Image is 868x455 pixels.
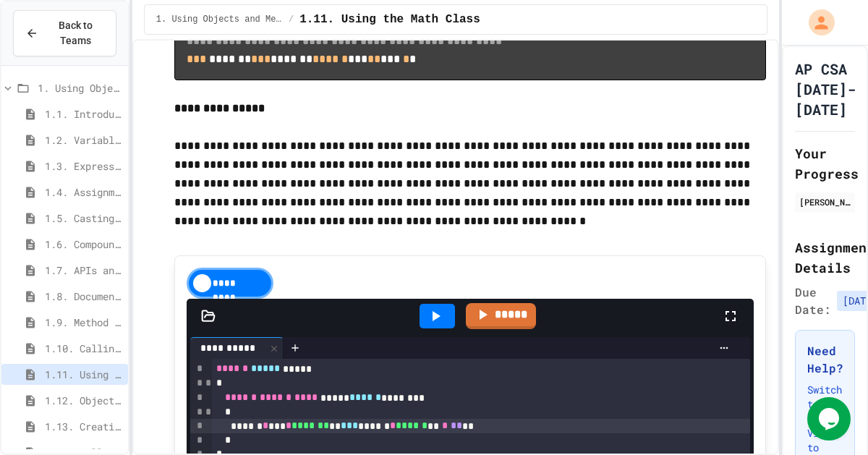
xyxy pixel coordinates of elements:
span: 1.6. Compound Assignment Operators [45,237,122,252]
h3: Need Help? [807,342,843,377]
span: 1.5. Casting and Ranges of Values [45,211,122,226]
span: 1.4. Assignment and Input [45,184,122,200]
h1: AP CSA [DATE]-[DATE] [795,59,856,119]
span: 1.1. Introduction to Algorithms, Programming, and Compilers [45,106,122,122]
span: 1.10. Calling Class Methods [45,341,122,356]
span: / [289,14,294,25]
span: 1.9. Method Signatures [45,315,122,330]
span: 1.2. Variables and Data Types [45,132,122,148]
h2: Your Progress [795,143,855,184]
div: My Account [793,6,838,39]
span: 1.13. Creating and Initializing Objects: Constructors [45,419,122,434]
div: [PERSON_NAME] [799,195,851,208]
button: Back to Teams [13,10,116,56]
span: 1.8. Documentation with Comments and Preconditions [45,289,122,304]
span: 1. Using Objects and Methods [38,80,122,95]
iframe: chat widget [807,397,854,441]
span: Due Date: [795,284,831,318]
span: 1.12. Objects - Instances of Classes [45,393,122,408]
span: 1. Using Objects and Methods [156,14,283,25]
span: 1.7. APIs and Libraries [45,263,122,278]
span: Back to Teams [47,18,104,48]
span: 1.11. Using the Math Class [299,11,480,28]
h2: Assignment Details [795,237,855,278]
span: 1.3. Expressions and Output [New] [45,158,122,174]
span: 1.11. Using the Math Class [45,367,122,382]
